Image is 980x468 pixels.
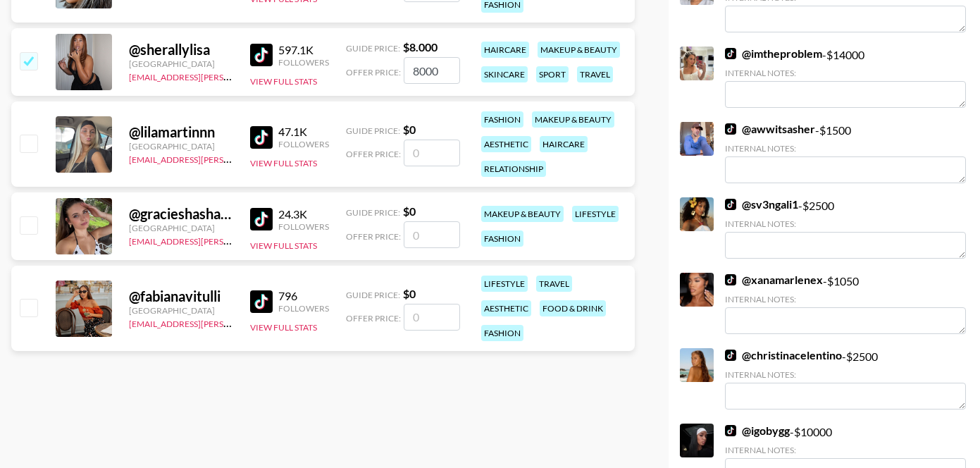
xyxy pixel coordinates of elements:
[481,66,528,82] div: skincare
[725,47,966,108] div: - $ 14000
[725,143,966,154] div: Internal Notes:
[725,274,736,285] img: TikTok
[540,300,606,316] div: food & drink
[278,221,329,232] div: Followers
[725,445,966,455] div: Internal Notes:
[346,231,401,242] span: Offer Price:
[536,276,572,292] div: travel
[572,206,619,222] div: lifestyle
[250,290,273,313] img: TikTok
[403,204,416,218] strong: $ 0
[278,57,329,68] div: Followers
[346,67,401,78] span: Offer Price:
[532,111,614,128] div: makeup & beauty
[346,43,400,54] span: Guide Price:
[278,139,329,149] div: Followers
[129,152,337,165] a: [EMAIL_ADDRESS][PERSON_NAME][DOMAIN_NAME]
[129,141,233,152] div: [GEOGRAPHIC_DATA]
[725,350,736,361] img: TikTok
[403,123,416,136] strong: $ 0
[725,273,966,334] div: - $ 1050
[725,273,823,287] a: @xanamarlenex
[278,43,329,57] div: 597.1K
[725,197,966,259] div: - $ 2500
[346,313,401,324] span: Offer Price:
[346,207,400,218] span: Guide Price:
[481,230,523,247] div: fashion
[481,136,531,152] div: aesthetic
[538,42,620,58] div: makeup & beauty
[481,42,529,58] div: haircare
[278,303,329,314] div: Followers
[725,68,966,78] div: Internal Notes:
[346,290,400,300] span: Guide Price:
[725,122,815,136] a: @awwitsasher
[725,199,736,210] img: TikTok
[725,47,822,61] a: @imtheproblem
[278,289,329,303] div: 796
[536,66,569,82] div: sport
[725,348,966,409] div: - $ 2500
[250,322,317,333] button: View Full Stats
[129,288,233,305] div: @ fabianavitulli
[129,233,337,247] a: [EMAIL_ADDRESS][PERSON_NAME][DOMAIN_NAME]
[481,300,531,316] div: aesthetic
[725,294,966,304] div: Internal Notes:
[129,58,233,69] div: [GEOGRAPHIC_DATA]
[725,123,736,135] img: TikTok
[278,125,329,139] div: 47.1K
[404,304,460,331] input: 0
[540,136,588,152] div: haircare
[481,325,523,341] div: fashion
[481,206,564,222] div: makeup & beauty
[725,424,790,438] a: @igobygg
[725,425,736,436] img: TikTok
[250,208,273,230] img: TikTok
[481,276,528,292] div: lifestyle
[250,44,273,66] img: TikTok
[250,158,317,168] button: View Full Stats
[129,41,233,58] div: @ sherallylisa
[129,123,233,141] div: @ lilamartinnn
[403,287,416,300] strong: $ 0
[481,161,546,177] div: relationship
[725,369,966,380] div: Internal Notes:
[129,69,337,82] a: [EMAIL_ADDRESS][PERSON_NAME][DOMAIN_NAME]
[278,207,329,221] div: 24.3K
[346,149,401,159] span: Offer Price:
[404,57,460,84] input: 8.000
[250,240,317,251] button: View Full Stats
[725,218,966,229] div: Internal Notes:
[577,66,613,82] div: travel
[725,348,842,362] a: @christinacelentino
[250,126,273,149] img: TikTok
[725,197,798,211] a: @sv3ngali1
[346,125,400,136] span: Guide Price:
[129,305,233,316] div: [GEOGRAPHIC_DATA]
[129,223,233,233] div: [GEOGRAPHIC_DATA]
[725,48,736,59] img: TikTok
[129,205,233,223] div: @ gracieshashack
[129,316,337,329] a: [EMAIL_ADDRESS][PERSON_NAME][DOMAIN_NAME]
[250,76,317,87] button: View Full Stats
[481,111,523,128] div: fashion
[725,122,966,183] div: - $ 1500
[404,140,460,166] input: 0
[404,221,460,248] input: 0
[403,40,438,54] strong: $ 8.000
